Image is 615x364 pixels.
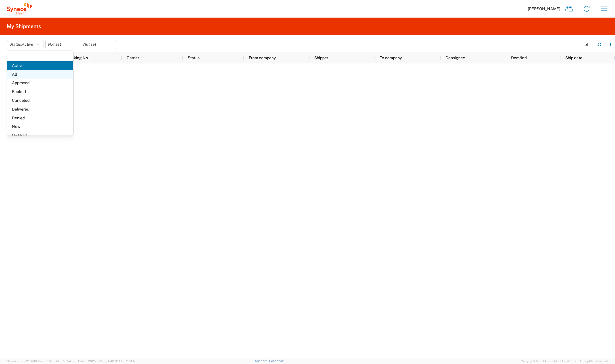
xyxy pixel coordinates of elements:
[7,70,73,79] span: All
[565,56,582,60] span: Ship date
[66,56,89,60] span: Tracking No.
[249,56,276,60] span: From company
[255,359,269,363] a: Support
[528,6,560,11] span: [PERSON_NAME]
[127,56,139,60] span: Carrier
[583,42,593,47] div: - of -
[511,56,527,60] span: Dom/Intl
[46,40,81,49] input: Not set
[7,79,73,87] span: Approved
[7,96,73,105] span: Canceled
[7,40,43,49] button: Status:Active
[445,56,465,60] span: Consignee
[7,87,73,96] span: Booked
[521,359,608,364] span: Copyright © [DATE]-[DATE] Agistix Inc., All Rights Reserved
[7,114,73,122] span: Denied
[7,131,73,140] span: On Hold
[7,122,73,131] span: New
[188,56,200,60] span: Status
[7,359,76,363] span: Server: 2025.21.0-667a72bf6fa
[314,56,328,60] span: Shipper
[22,42,33,46] span: Active
[78,359,137,363] span: Client: 2025.21.0-f0c8481
[380,56,402,60] span: To company
[53,359,76,363] span: [DATE] 10:54:32
[269,359,284,363] a: Feedback
[115,359,137,363] span: [DATE] 11:51:43
[7,105,73,114] span: Delivered
[7,23,41,30] h2: My Shipments
[7,61,73,70] span: Active
[81,40,116,49] input: Not set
